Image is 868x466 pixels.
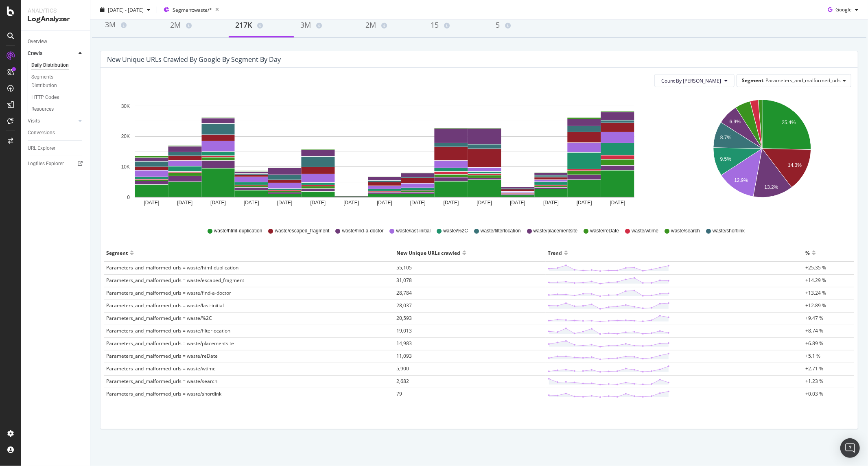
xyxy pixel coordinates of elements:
[548,246,562,259] div: Trend
[443,228,468,234] span: waste/%2C
[805,390,823,397] span: +0.03 %
[106,302,224,309] span: Parameters_and_malformed_urls = waste/last-initial
[713,228,745,234] span: waste/shortlink
[343,200,359,206] text: [DATE]
[28,117,40,125] div: Visits
[805,340,823,347] span: +6.89 %
[28,37,84,46] a: Overview
[396,365,409,372] span: 5,900
[805,315,823,322] span: +9.47 %
[671,228,700,234] span: waste/search
[396,277,412,284] span: 31,078
[342,228,384,234] span: waste/find-a-doctor
[28,129,55,137] div: Conversions
[477,200,492,206] text: [DATE]
[805,327,823,334] span: +8.74 %
[410,200,426,206] text: [DATE]
[106,340,234,347] span: Parameters_and_malformed_urls = waste/placementsite
[121,134,130,140] text: 20K
[31,73,77,90] div: Segments Distribution
[106,378,217,385] span: Parameters_and_malformed_urls = waste/search
[106,289,231,296] span: Parameters_and_malformed_urls = waste/find-a-doctor
[244,200,259,206] text: [DATE]
[590,228,619,234] span: waste/reDate
[275,228,329,234] span: waste/escaped_fragment
[510,200,525,206] text: [DATE]
[805,277,826,284] span: +14.29 %
[170,20,222,31] div: 2M
[28,129,84,137] a: Conversions
[805,352,820,359] span: +5.1 %
[28,144,84,153] a: URL Explorer
[730,119,741,125] text: 6.9%
[31,105,84,114] a: Resources
[805,378,823,385] span: +1.23 %
[177,200,192,206] text: [DATE]
[765,77,841,84] span: Parameters_and_malformed_urls
[805,365,823,372] span: +2.71 %
[105,20,157,30] div: 3M
[277,200,293,206] text: [DATE]
[805,264,826,271] span: +25.35 %
[396,289,412,296] span: 28,784
[28,160,84,168] a: Logfiles Explorer
[396,352,412,359] span: 11,093
[28,144,55,153] div: URL Explorer
[97,3,153,16] button: [DATE] - [DATE]
[28,49,76,58] a: Crawls
[788,162,802,168] text: 14.3%
[543,200,559,206] text: [DATE]
[444,200,459,206] text: [DATE]
[835,6,852,13] span: Google
[742,77,763,84] span: Segment
[805,246,810,259] div: %
[106,264,238,271] span: Parameters_and_malformed_urls = waste/html-duplication
[106,352,218,359] span: Parameters_and_malformed_urls = waste/reDate
[235,20,287,31] div: 217K
[28,49,42,58] div: Crawls
[805,302,826,309] span: +12.89 %
[533,228,578,234] span: waste/placementsite
[106,327,230,334] span: Parameters_and_malformed_urls = waste/filterlocation
[106,246,128,259] div: Segment
[840,438,860,458] div: Open Intercom Messenger
[674,94,850,216] svg: A chart.
[28,117,76,125] a: Visits
[396,340,412,347] span: 14,983
[106,390,221,397] span: Parameters_and_malformed_urls = waste/shortlink
[396,378,409,385] span: 2,682
[28,7,83,15] div: Analytics
[610,200,625,206] text: [DATE]
[365,20,418,31] div: 2M
[28,37,47,46] div: Overview
[107,94,662,216] svg: A chart.
[824,3,861,16] button: Google
[396,264,412,271] span: 55,105
[431,20,483,31] div: 15
[396,327,412,334] span: 19,013
[396,315,412,322] span: 20,593
[654,74,735,87] button: Count By [PERSON_NAME]
[300,20,352,31] div: 3M
[632,228,658,234] span: waste/wtime
[31,93,84,102] a: HTTP Codes
[28,160,64,168] div: Logfiles Explorer
[173,6,212,13] span: Segment: waste/*
[210,200,226,206] text: [DATE]
[106,315,212,322] span: Parameters_and_malformed_urls = waste/%2C
[31,73,84,90] a: Segments Distribution
[720,156,732,162] text: 9.5%
[735,177,748,183] text: 12.9%
[31,93,59,102] div: HTTP Codes
[805,289,826,296] span: +13.24 %
[765,184,778,190] text: 13.2%
[106,277,244,284] span: Parameters_and_malformed_urls = waste/escaped_fragment
[160,3,222,16] button: Segment:waste/*
[720,135,732,141] text: 8.7%
[108,6,144,13] span: [DATE] - [DATE]
[396,302,412,309] span: 28,037
[106,365,216,372] span: Parameters_and_malformed_urls = waste/wtime
[396,390,402,397] span: 79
